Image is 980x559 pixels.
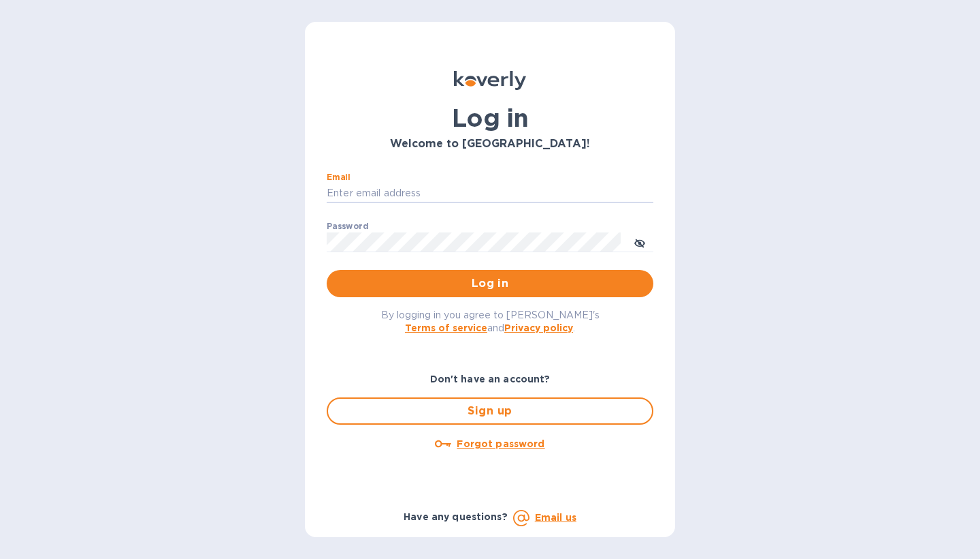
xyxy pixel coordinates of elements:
button: toggle password visibility [626,228,653,256]
b: Have any questions? [404,511,508,522]
span: By logging in you agree to [PERSON_NAME]'s and . [381,309,600,333]
a: Email us [535,512,576,523]
a: Terms of service [405,322,487,333]
label: Email [327,173,350,181]
button: Log in [327,270,653,297]
span: Log in [338,275,642,292]
label: Password [327,222,368,230]
span: Sign up [339,403,641,419]
h3: Welcome to [GEOGRAPHIC_DATA]! [327,138,653,151]
b: Don't have an account? [430,374,551,384]
u: Forgot password [457,438,544,449]
img: Koverly [454,71,526,90]
button: Sign up [327,397,653,425]
input: Enter email address [327,183,653,204]
a: Privacy policy [504,322,573,333]
h1: Log in [327,104,653,132]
